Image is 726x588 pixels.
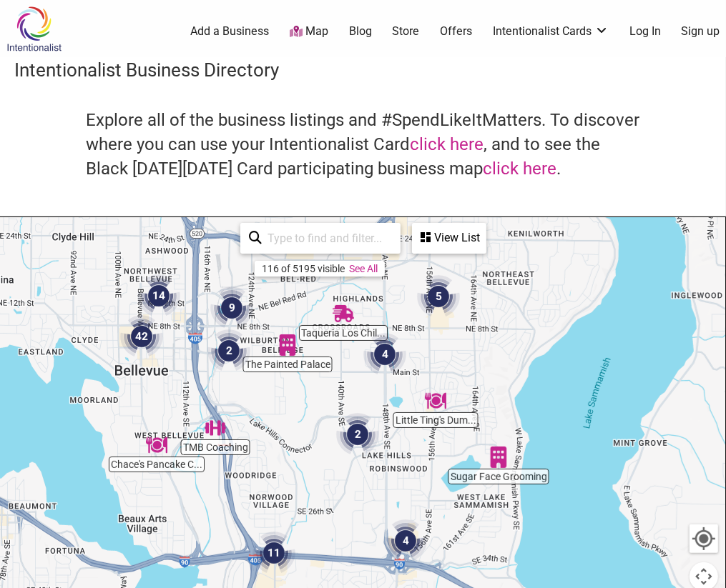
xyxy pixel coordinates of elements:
[682,24,720,39] a: Sign up
[207,329,250,372] div: 2
[412,223,486,254] div: See a list of the visible businesses
[336,413,379,456] div: 2
[410,134,484,154] a: click here
[290,24,328,40] a: Map
[483,159,556,179] a: click here
[392,24,419,39] a: Store
[690,524,718,553] button: Your Location
[440,24,472,39] a: Offers
[493,24,609,39] a: Intentionalist Cards
[137,274,180,317] div: 14
[417,275,460,318] div: 5
[425,390,446,412] div: Little Ting's Dumplings
[120,315,163,358] div: 42
[333,303,354,324] div: Taqueria Los Chilangos
[384,519,427,562] div: 4
[205,417,226,439] div: TMB Coaching
[252,532,295,574] div: 11
[629,24,661,39] a: Log In
[488,447,509,468] div: Sugar Face Grooming
[277,334,298,356] div: The Painted Palace
[262,224,392,252] input: Type to find and filter...
[190,24,269,39] a: Add a Business
[363,333,406,376] div: 4
[86,109,640,181] h4: Explore all of the business listings and #SpendLikeItMatters. To discover where you can use your ...
[262,263,345,274] div: 116 of 5195 visible
[349,263,378,274] a: See All
[240,223,401,254] div: Type to search and filter
[349,24,372,39] a: Blog
[210,286,253,329] div: 9
[14,57,712,83] h3: Intentionalist Business Directory
[413,224,485,251] div: View List
[146,434,167,456] div: Chace's Pancake Corral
